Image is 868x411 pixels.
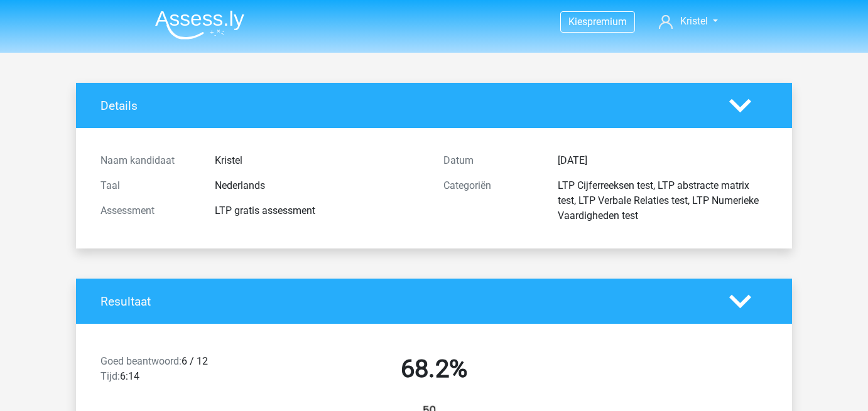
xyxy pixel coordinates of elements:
[100,355,182,367] span: Goed beantwoord:
[205,203,434,218] div: LTP gratis assessment
[100,370,120,382] span: Tijd:
[680,15,708,27] span: Kristel
[272,354,596,384] h2: 68.2%
[91,178,205,193] div: Taal
[205,153,434,168] div: Kristel
[587,16,627,28] span: premium
[205,178,434,193] div: Nederlands
[568,16,587,28] span: Kies
[91,153,205,168] div: Naam kandidaat
[100,294,710,309] h4: Resultaat
[434,153,548,168] div: Datum
[548,178,777,223] div: LTP Cijferreeksen test, LTP abstracte matrix test, LTP Verbale Relaties test, LTP Numerieke Vaard...
[434,178,548,223] div: Categoriën
[654,14,723,29] a: Kristel
[100,99,710,113] h4: Details
[91,354,263,389] div: 6 / 12 6:14
[548,153,777,168] div: [DATE]
[155,10,244,40] img: Assessly
[561,13,634,30] a: Kiespremium
[91,203,205,218] div: Assessment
